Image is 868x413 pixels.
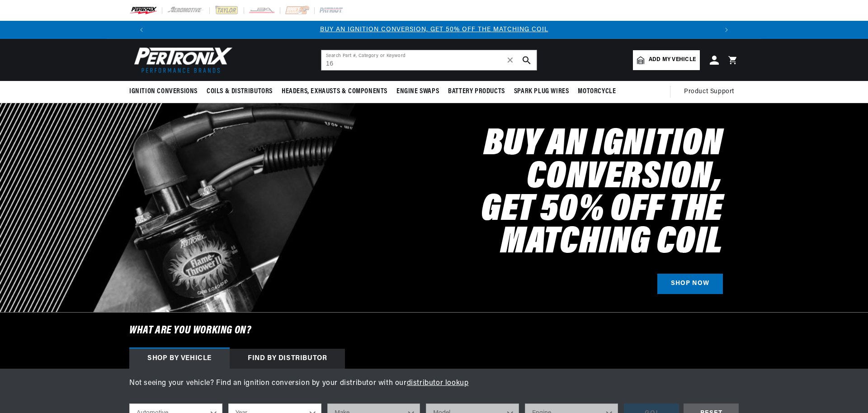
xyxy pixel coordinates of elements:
[202,81,277,102] summary: Coils & Distributors
[509,81,574,102] summary: Spark Plug Wires
[129,378,739,389] p: Not seeing your vehicle? Find an ignition conversion by your distributor with our
[321,50,537,70] input: Search Part #, Category or Keyword
[443,81,509,102] summary: Battery Products
[717,21,736,39] button: Translation missing: en.sections.announcements.next_announcement
[448,87,505,96] span: Battery Products
[578,87,616,96] span: Motorcycle
[132,21,151,39] button: Translation missing: en.sections.announcements.previous_announcement
[517,50,537,70] button: search button
[107,313,761,349] h6: What are you working on?
[649,56,696,64] span: Add my vehicle
[277,81,392,102] summary: Headers, Exhausts & Components
[392,81,443,102] summary: Engine Swaps
[151,25,717,35] div: Announcement
[129,44,233,76] img: Pertronix
[657,274,723,294] a: SHOP NOW
[336,128,723,259] h2: Buy an Ignition Conversion, Get 50% off the Matching Coil
[633,50,700,70] a: Add my vehicle
[230,349,345,369] div: Find by Distributor
[151,25,717,35] div: 1 of 3
[396,87,439,96] span: Engine Swaps
[207,87,273,96] span: Coils & Distributors
[129,87,198,96] span: Ignition Conversions
[320,26,548,33] a: BUY AN IGNITION CONVERSION, GET 50% OFF THE MATCHING COIL
[129,349,230,369] div: Shop by vehicle
[129,81,202,102] summary: Ignition Conversions
[407,380,469,387] a: distributor lookup
[573,81,620,102] summary: Motorcycle
[107,21,761,39] slideshow-component: Translation missing: en.sections.announcements.announcement_bar
[684,87,734,97] span: Product Support
[684,81,739,103] summary: Product Support
[514,87,569,96] span: Spark Plug Wires
[282,87,387,96] span: Headers, Exhausts & Components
